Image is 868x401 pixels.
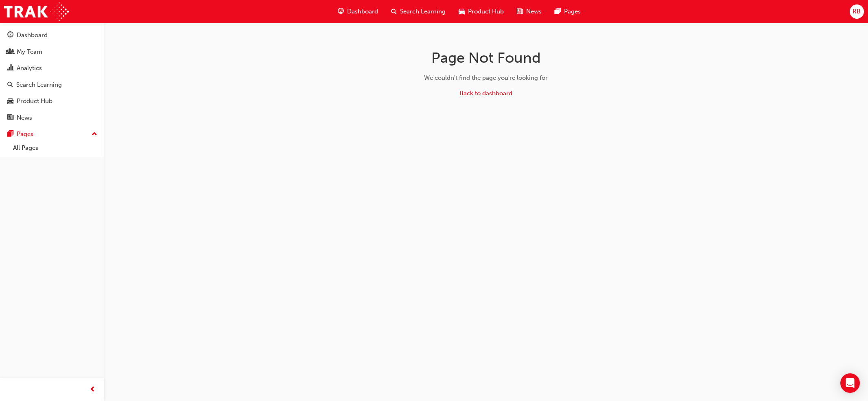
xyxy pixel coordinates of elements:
button: RB [850,4,864,19]
a: Analytics [3,61,101,76]
span: guage-icon [338,7,344,17]
span: Pages [564,7,581,16]
div: Analytics [17,64,42,73]
span: search-icon [391,7,397,17]
a: News [3,110,101,125]
span: chart-icon [7,65,13,72]
span: up-icon [92,129,97,140]
div: My Team [17,47,42,57]
span: car-icon [459,7,465,17]
span: people-icon [7,48,13,56]
a: Product Hub [3,94,101,109]
div: Dashboard [17,31,48,40]
span: Dashboard [347,7,378,16]
a: search-iconSearch Learning [385,3,452,20]
div: News [17,113,32,123]
span: search-icon [7,81,13,89]
a: My Team [3,44,101,59]
button: DashboardMy TeamAnalyticsSearch LearningProduct HubNews [3,26,101,127]
img: Trak [4,2,69,21]
span: news-icon [517,7,523,17]
a: Back to dashboard [459,90,512,97]
span: Search Learning [400,7,446,16]
span: prev-icon [90,385,96,395]
span: car-icon [7,98,13,105]
span: guage-icon [7,32,13,39]
a: Dashboard [3,28,101,43]
a: pages-iconPages [548,3,587,20]
span: Product Hub [468,7,504,16]
span: RB [853,7,861,16]
span: news-icon [7,114,13,122]
span: pages-icon [555,7,561,17]
a: car-iconProduct Hub [452,3,510,20]
button: Pages [3,127,101,142]
a: guage-iconDashboard [331,3,385,20]
a: All Pages [10,142,101,154]
div: Product Hub [17,96,52,106]
span: News [526,7,542,16]
div: Pages [17,129,33,139]
span: pages-icon [7,131,13,138]
a: Search Learning [3,77,101,92]
div: Open Intercom Messenger [840,373,860,393]
div: Search Learning [16,80,62,90]
div: We couldn't find the page you're looking for [357,73,615,83]
h1: Page Not Found [357,49,615,67]
a: news-iconNews [510,3,548,20]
